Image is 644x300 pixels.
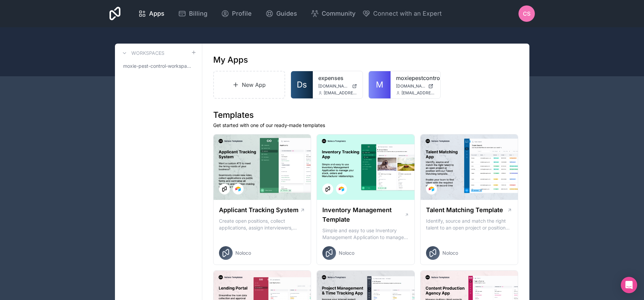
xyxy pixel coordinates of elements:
[173,6,213,21] a: Billing
[318,74,357,82] a: expenses
[133,6,170,21] a: Apps
[213,110,518,121] h1: Templates
[120,60,196,72] a: moxie-pest-control-workspace
[131,50,164,57] h3: Workspaces
[396,74,435,82] a: moxiepestcontrol
[219,218,306,231] p: Create open positions, collect applications, assign interviewers, centralise candidate feedback a...
[426,218,513,231] p: Identify, source and match the right talent to an open project or position with our Talent Matchi...
[373,9,442,18] span: Connect with an Expert
[396,83,435,89] a: [DOMAIN_NAME]
[369,71,391,98] a: M
[339,186,344,192] img: Airtable Logo
[149,9,164,18] span: Apps
[123,63,191,69] span: moxie-pest-control-workspace
[219,205,298,215] h1: Applicant Tracking System
[120,49,164,57] a: Workspaces
[396,83,425,89] span: [DOMAIN_NAME]
[324,90,357,96] span: [EMAIL_ADDRESS][DOMAIN_NAME]
[318,83,349,89] span: [DOMAIN_NAME]
[442,250,458,256] span: Noloco
[276,9,297,18] span: Guides
[189,9,207,18] span: Billing
[429,186,434,192] img: Airtable Logo
[297,79,307,90] span: Ds
[235,186,241,192] img: Airtable Logo
[213,54,248,65] h1: My Apps
[235,250,251,256] span: Noloco
[232,9,252,18] span: Profile
[322,205,404,224] h1: Inventory Management Template
[322,9,355,18] span: Community
[216,6,257,21] a: Profile
[523,10,530,18] span: CS
[260,6,303,21] a: Guides
[213,71,286,99] a: New App
[322,227,409,241] p: Simple and easy to use Inventory Management Application to manage your stock, orders and Manufact...
[621,277,637,293] div: Open Intercom Messenger
[339,250,354,256] span: Noloco
[362,9,442,18] button: Connect with an Expert
[213,122,518,129] p: Get started with one of our ready-made templates
[291,71,313,98] a: Ds
[401,90,435,96] span: [EMAIL_ADDRESS][DOMAIN_NAME]
[426,205,503,215] h1: Talent Matching Template
[318,83,357,89] a: [DOMAIN_NAME]
[305,6,361,21] a: Community
[376,79,383,90] span: M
